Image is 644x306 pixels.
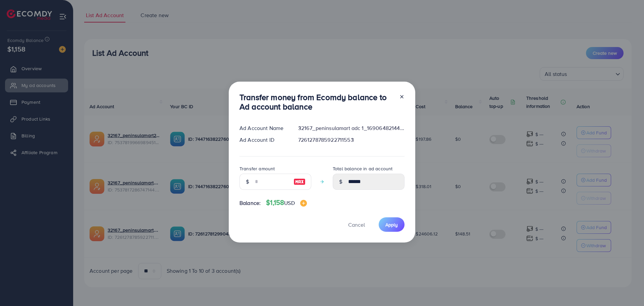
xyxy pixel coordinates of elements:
h3: Transfer money from Ecomdy balance to Ad account balance [239,92,394,112]
div: Ad Account Name [234,124,293,132]
div: Ad Account ID [234,136,293,144]
img: image [293,178,306,186]
button: Cancel [340,217,373,232]
span: Balance: [239,199,261,207]
label: Transfer amount [239,165,275,172]
button: Apply [379,217,405,232]
span: Cancel [348,221,365,228]
span: USD [284,199,294,207]
div: 7261278785922711553 [293,136,410,144]
iframe: Chat [615,276,639,301]
div: 32167_peninsulamart adc 1_1690648214482 [293,124,410,132]
label: Total balance in ad account [333,165,392,172]
img: image [300,200,307,207]
span: Apply [385,221,398,228]
h4: $1,158 [266,199,307,207]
